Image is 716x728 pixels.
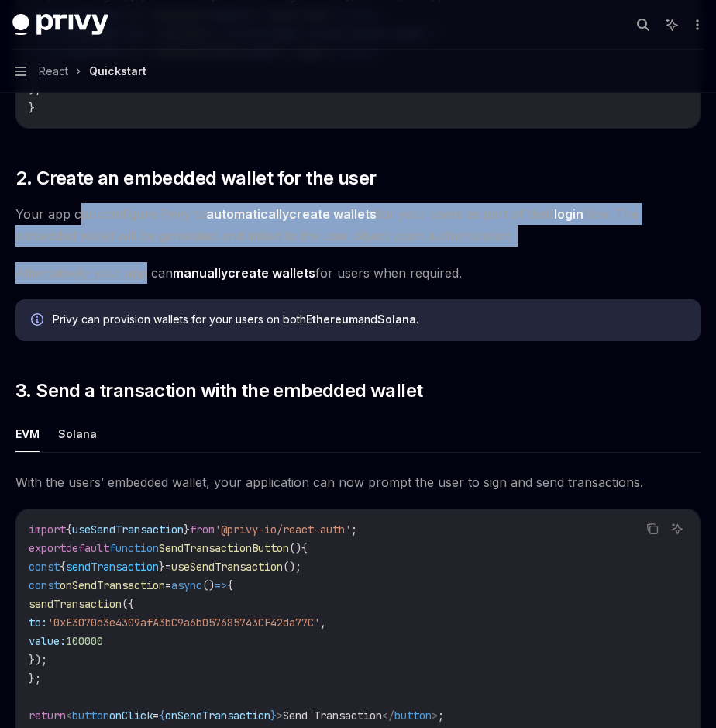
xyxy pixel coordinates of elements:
[190,523,215,537] span: from
[12,14,108,36] img: dark logo
[165,578,171,592] span: =
[60,560,66,574] span: {
[31,313,46,329] svg: Info
[171,578,202,592] span: async
[377,312,416,326] strong: Solana
[215,578,227,592] span: =>
[215,523,351,537] span: '@privy-io/react-auth'
[66,560,159,574] span: sendTransaction
[432,709,438,723] span: >
[29,101,35,115] span: }
[289,541,301,555] span: ()
[554,206,583,222] strong: login
[173,265,315,281] a: manuallycreate wallets
[165,709,270,723] span: onSendTransaction
[382,709,394,723] span: </
[15,378,422,403] span: 3. Send a transaction with the embedded wallet
[173,265,228,281] strong: manually
[270,709,277,723] span: }
[29,523,66,537] span: import
[283,709,382,723] span: Send Transaction
[53,312,685,329] div: Privy can provision wallets for your users on both and .
[122,597,134,611] span: ({
[29,616,47,630] span: to:
[29,578,60,592] span: const
[60,578,165,592] span: onSendTransaction
[29,634,66,648] span: value:
[66,541,109,555] span: default
[184,523,190,537] span: }
[277,709,283,723] span: >
[438,709,444,723] span: ;
[202,578,215,592] span: ()
[306,312,358,326] strong: Ethereum
[667,519,687,539] button: Ask AI
[66,634,103,648] span: 100000
[15,471,701,493] span: With the users’ embedded wallet, your application can now prompt the user to sign and send transa...
[227,578,233,592] span: {
[159,541,289,555] span: SendTransactionButton
[29,597,122,611] span: sendTransaction
[29,671,41,685] span: };
[72,709,109,723] span: button
[642,519,663,539] button: Copy the contents from the code block
[109,541,159,555] span: function
[66,709,72,723] span: <
[351,523,357,537] span: ;
[39,62,68,81] span: React
[66,523,72,537] span: {
[15,262,701,284] span: Alternatively your app can for users when required.
[394,709,432,723] span: button
[89,62,146,81] div: Quickstart
[171,560,283,574] span: useSendTransaction
[47,616,320,630] span: '0xE3070d3e4309afA3bC9a6b057685743CF42da77C'
[153,709,159,723] span: =
[72,523,184,537] span: useSendTransaction
[283,560,301,574] span: ();
[58,416,97,452] button: Solana
[15,166,376,191] span: 2. Create an embedded wallet for the user
[320,616,326,630] span: ,
[29,709,66,723] span: return
[206,206,377,223] a: automaticallycreate wallets
[109,709,153,723] span: onClick
[159,560,165,574] span: }
[688,14,704,36] button: More actions
[15,203,701,247] span: Your app can configure Privy to for your users as part of their flow. The embedded wallet will be...
[206,206,289,222] strong: automatically
[15,416,40,452] button: EVM
[301,541,308,555] span: {
[29,560,60,574] span: const
[159,709,165,723] span: {
[165,560,171,574] span: =
[29,541,66,555] span: export
[29,653,47,667] span: });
